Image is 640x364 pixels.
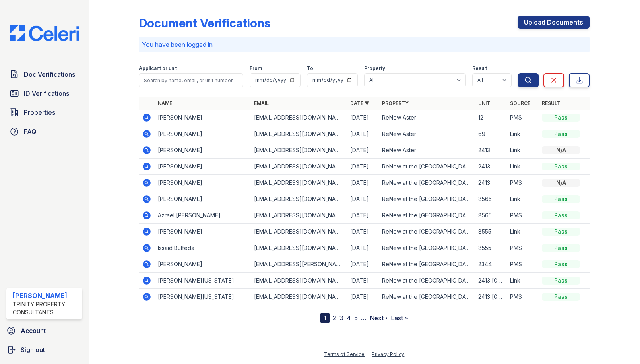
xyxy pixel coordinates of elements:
input: Search by name, email, or unit number [139,73,243,87]
td: [DATE] [347,273,379,289]
td: ReNew at the [GEOGRAPHIC_DATA] [379,207,475,224]
a: Source [510,100,530,106]
div: Document Verifications [139,16,270,30]
span: … [361,313,367,323]
label: To [307,65,313,72]
div: [PERSON_NAME] [13,291,79,300]
td: [EMAIL_ADDRESS][DOMAIN_NAME] [251,191,347,207]
a: Property [382,100,409,106]
span: FAQ [24,127,37,136]
td: [EMAIL_ADDRESS][DOMAIN_NAME] [251,110,347,126]
a: 4 [347,314,351,322]
td: [DATE] [347,191,379,207]
td: 8565 [475,207,507,224]
td: 12 [475,110,507,126]
td: [PERSON_NAME][US_STATE] [155,273,251,289]
td: [DATE] [347,207,379,224]
a: Name [158,100,172,106]
td: PMS [507,256,539,273]
div: Pass [542,277,580,285]
a: 2 [333,314,336,322]
td: [EMAIL_ADDRESS][DOMAIN_NAME] [251,289,347,305]
div: Trinity Property Consultants [13,300,79,316]
div: Pass [542,260,580,268]
td: [EMAIL_ADDRESS][DOMAIN_NAME] [251,142,347,159]
span: Properties [24,108,55,117]
td: [DATE] [347,110,379,126]
td: [PERSON_NAME] [155,224,251,240]
a: Properties [6,105,82,120]
a: Email [254,100,269,106]
td: [EMAIL_ADDRESS][DOMAIN_NAME] [251,240,347,256]
div: Pass [542,195,580,203]
td: [DATE] [347,142,379,159]
td: [PERSON_NAME] [155,126,251,142]
div: N/A [542,179,580,187]
td: PMS [507,240,539,256]
td: [EMAIL_ADDRESS][DOMAIN_NAME] [251,273,347,289]
td: Issaid Bulfeda [155,240,251,256]
a: Unit [478,100,490,106]
td: [PERSON_NAME][US_STATE] [155,289,251,305]
td: [PERSON_NAME] [155,110,251,126]
td: ReNew Aster [379,126,475,142]
span: Account [21,326,46,335]
td: ReNew at the [GEOGRAPHIC_DATA] [379,159,475,175]
a: Date ▼ [350,100,369,106]
td: [DATE] [347,240,379,256]
a: Doc Verifications [6,66,82,82]
td: PMS [507,207,539,224]
a: Result [542,100,560,106]
div: Pass [542,130,580,138]
td: [EMAIL_ADDRESS][PERSON_NAME][DOMAIN_NAME] [251,256,347,273]
td: [DATE] [347,175,379,191]
div: Pass [542,228,580,236]
td: ReNew at the [GEOGRAPHIC_DATA] [379,191,475,207]
td: ReNew at the [GEOGRAPHIC_DATA] [379,240,475,256]
a: Last » [391,314,408,322]
td: [EMAIL_ADDRESS][DOMAIN_NAME] [251,175,347,191]
td: PMS [507,289,539,305]
td: 8555 [475,240,507,256]
td: ReNew at the [GEOGRAPHIC_DATA] [379,289,475,305]
td: Link [507,191,539,207]
td: ReNew at the [GEOGRAPHIC_DATA] [379,256,475,273]
label: Applicant or unit [139,65,177,72]
td: ReNew at the [GEOGRAPHIC_DATA] [379,224,475,240]
td: [DATE] [347,224,379,240]
td: [PERSON_NAME] [155,142,251,159]
td: 8565 [475,191,507,207]
td: 2344 [475,256,507,273]
div: Pass [542,244,580,252]
a: Account [3,323,85,339]
a: FAQ [6,124,82,139]
a: Sign out [3,342,85,358]
a: 5 [354,314,358,322]
td: [EMAIL_ADDRESS][DOMAIN_NAME] [251,159,347,175]
td: [DATE] [347,289,379,305]
td: Link [507,126,539,142]
td: [PERSON_NAME] [155,175,251,191]
div: N/A [542,146,580,154]
a: 3 [339,314,343,322]
td: [PERSON_NAME] [155,159,251,175]
div: Pass [542,163,580,170]
td: Link [507,273,539,289]
td: [PERSON_NAME] [155,256,251,273]
td: 69 [475,126,507,142]
a: ID Verifications [6,85,82,101]
td: [EMAIL_ADDRESS][DOMAIN_NAME] [251,207,347,224]
td: 2413 [475,142,507,159]
span: ID Verifications [24,89,69,98]
p: You have been logged in [142,40,586,49]
td: ReNew Aster [379,142,475,159]
a: Terms of Service [324,351,365,357]
td: 2413 [GEOGRAPHIC_DATA] [475,273,507,289]
td: [EMAIL_ADDRESS][DOMAIN_NAME] [251,126,347,142]
td: ReNew at the [GEOGRAPHIC_DATA] [379,175,475,191]
td: [PERSON_NAME] [155,191,251,207]
div: Pass [542,211,580,219]
td: 2413 [475,175,507,191]
a: Upload Documents [518,16,590,29]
